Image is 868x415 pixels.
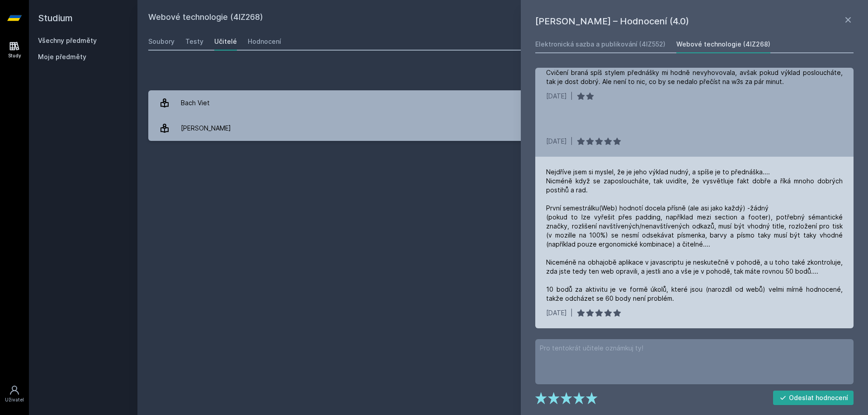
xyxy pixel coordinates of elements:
[148,116,857,141] a: [PERSON_NAME] 4 hodnocení 4.0
[181,119,231,137] div: [PERSON_NAME]
[148,11,756,25] h2: Webové technologie (4IZ268)
[8,52,21,59] div: Study
[214,37,237,46] div: Učitelé
[148,37,175,46] div: Soubory
[38,52,86,61] span: Moje předměty
[148,33,175,51] a: Soubory
[185,37,203,46] div: Testy
[2,36,27,64] a: Study
[571,137,573,146] div: |
[181,94,210,112] div: Bach Viet
[546,92,567,101] div: [DATE]
[148,90,857,116] a: Bach Viet 8 hodnocení 2.3
[248,37,281,46] div: Hodnocení
[185,33,203,51] a: Testy
[571,92,573,101] div: |
[2,380,27,408] a: Uživatel
[214,33,237,51] a: Učitelé
[546,137,567,146] div: [DATE]
[546,68,843,86] div: Cvičení braná spíš stylem přednášky mi hodně nevyhovovala, avšak pokud výklad posloucháte, tak je...
[38,37,97,44] a: Všechny předměty
[248,33,281,51] a: Hodnocení
[5,396,24,403] div: Uživatel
